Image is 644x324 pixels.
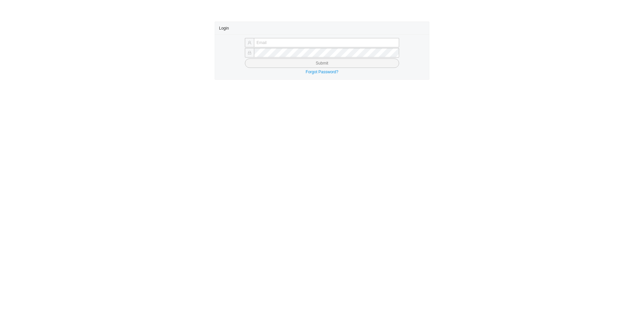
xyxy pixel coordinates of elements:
button: Submit [245,58,399,68]
a: Forgot Password? [306,70,338,74]
span: user [248,41,252,45]
input: Email [254,38,399,47]
div: Login [219,22,425,34]
span: lock [248,51,252,55]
